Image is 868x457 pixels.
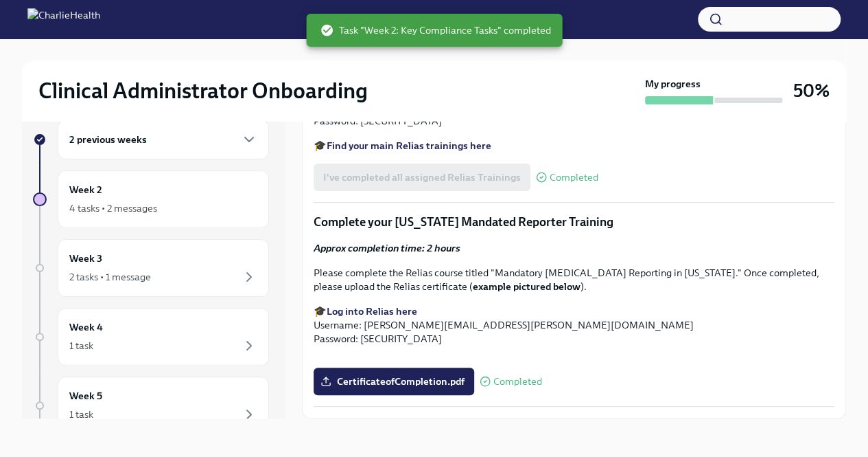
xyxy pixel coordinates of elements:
[327,305,417,317] a: Log into Relias here
[27,8,100,30] img: CharlieHealth
[33,308,269,366] a: Week 41 task
[33,239,269,297] a: Week 32 tasks • 1 message
[69,339,93,353] div: 1 task
[323,375,465,388] span: CertificateofCompletion.pdf
[69,132,147,147] h6: 2 previous weeks
[320,23,551,37] span: Task "Week 2: Key Compliance Tasks" completed
[69,270,151,284] div: 2 tasks • 1 message
[493,377,542,387] span: Completed
[473,280,580,293] strong: example pictured below
[69,201,157,215] div: 4 tasks • 2 messages
[33,170,269,228] a: Week 24 tasks • 2 messages
[69,182,102,197] h6: Week 2
[69,388,102,403] h6: Week 5
[314,139,834,153] p: 🎓
[33,377,269,434] a: Week 51 task
[793,78,830,103] h3: 50%
[314,304,834,346] p: 🎓 Username: [PERSON_NAME][EMAIL_ADDRESS][PERSON_NAME][DOMAIN_NAME] Password: [SECURITY_DATA]
[58,120,269,159] div: 2 previous weeks
[38,77,368,104] h2: Clinical Administrator Onboarding
[314,242,460,254] strong: Approx completion time: 2 hours
[314,214,834,230] p: Complete your [US_STATE] Mandated Reporter Training
[645,77,701,91] strong: My progress
[69,320,103,335] h6: Week 4
[314,266,834,293] p: Please complete the Relias course titled "Mandatory [MEDICAL_DATA] Reporting in [US_STATE]." Once...
[550,172,598,183] span: Completed
[314,368,474,395] label: CertificateofCompletion.pdf
[69,408,93,421] div: 1 task
[327,140,491,152] a: Find your main Relias trainings here
[69,251,102,266] h6: Week 3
